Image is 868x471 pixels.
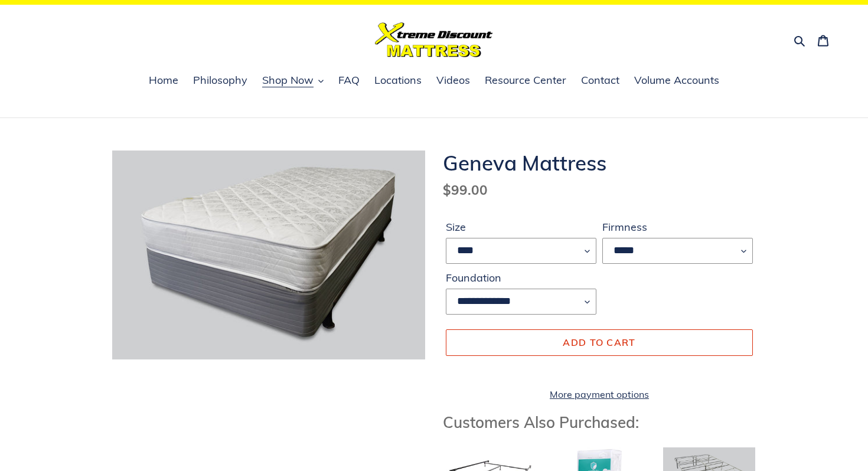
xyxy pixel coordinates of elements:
[628,72,725,90] a: Volume Accounts
[193,73,247,87] span: Philosophy
[446,387,753,401] a: More payment options
[575,72,625,90] a: Contact
[446,219,596,235] label: Size
[443,151,756,175] h1: Geneva Mattress
[634,73,719,87] span: Volume Accounts
[375,22,493,57] img: Xtreme Discount Mattress
[446,270,596,286] label: Foundation
[443,413,756,431] h3: Customers Also Purchased:
[446,329,753,355] button: Add to cart
[256,72,329,90] button: Shop Now
[374,73,422,87] span: Locations
[563,336,635,348] span: Add to cart
[436,73,470,87] span: Videos
[485,73,566,87] span: Resource Center
[143,72,184,90] a: Home
[479,72,572,90] a: Resource Center
[602,219,753,235] label: Firmness
[338,73,360,87] span: FAQ
[368,72,428,90] a: Locations
[262,73,314,87] span: Shop Now
[187,72,253,90] a: Philosophy
[430,72,476,90] a: Videos
[332,72,366,90] a: FAQ
[149,73,178,87] span: Home
[581,73,619,87] span: Contact
[443,181,488,198] span: $99.00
